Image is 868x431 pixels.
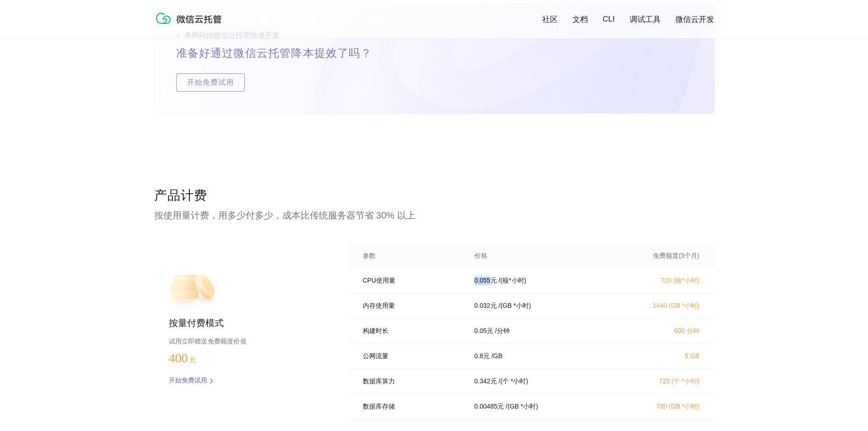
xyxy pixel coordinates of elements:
[169,335,319,347] p: 试用立即赠送免费额度价值
[619,352,700,360] p: 5 GB
[619,277,700,285] p: 720 (核*小时)
[154,187,714,205] p: 产品计费
[491,352,502,360] p: / GB
[542,14,558,25] a: 社区
[474,277,497,285] p: 0.055 元
[603,15,615,24] a: CLI
[675,14,714,25] a: 微信云开发
[572,14,588,25] a: 文档
[474,403,504,411] p: 0.00485 元
[495,327,510,335] p: / 分钟
[619,327,700,335] p: 600 分钟
[363,352,462,360] p: 公网流量
[619,377,700,386] p: 720 (个 *小时)
[619,252,700,260] p: 免费额度(3个月)
[169,317,319,330] p: 按量付费模式
[619,302,700,310] p: 1440 (GB *小时)
[474,352,490,360] p: 0.8 元
[363,277,462,285] p: CPU使用量
[363,302,462,310] p: 内存使用量
[499,302,531,310] p: / (GB *小时)
[630,14,661,25] a: 调试工具
[169,376,207,386] p: 开始免费试用
[474,377,497,386] p: 0.342 元
[363,327,462,335] p: 构建时长
[169,351,215,366] p: 400
[499,377,528,386] p: / (个 *小时)
[154,209,714,222] p: 按使用量计费，用多少付多少，成本比传统服务器节省 30% 以上
[506,403,538,411] p: / (GB *小时)
[474,327,493,335] p: 0.05 元
[619,403,700,411] p: 720 (GB *小时)
[154,9,227,27] img: 微信云托管
[154,21,227,29] a: 微信云托管
[474,302,497,310] p: 0.032 元
[499,277,527,285] p: / (核*小时)
[363,252,462,260] p: 参数
[189,357,196,364] span: 元
[363,377,462,386] p: 数据库算力
[363,403,462,411] p: 数据库存储
[176,44,394,62] p: 准备好通过微信云托管降本提效了吗？
[474,252,487,260] p: 价格
[177,73,244,92] span: 开始免费试用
